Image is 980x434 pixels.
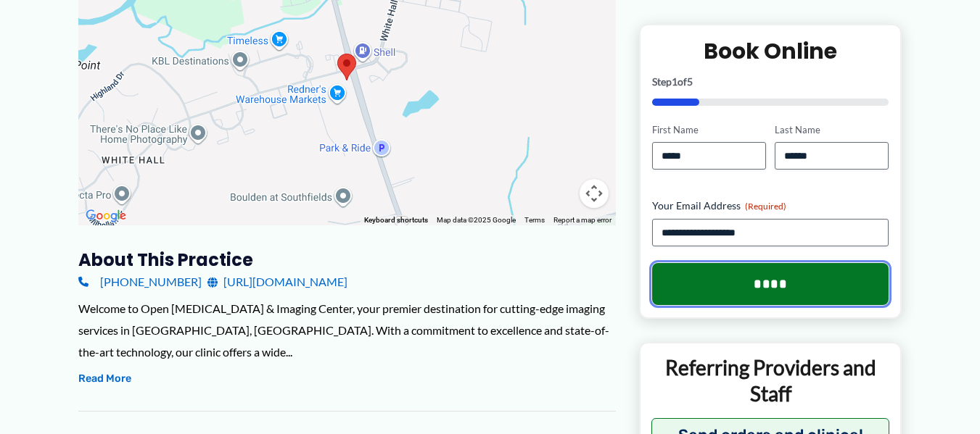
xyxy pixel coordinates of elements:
[651,354,890,407] p: Referring Providers and Staff
[437,216,516,224] span: Map data ©2025 Google
[580,179,609,208] button: Map camera controls
[652,76,889,86] p: Step of
[78,298,616,362] div: Welcome to Open [MEDICAL_DATA] & Imaging Center, your premier destination for cutting-edge imagin...
[553,216,612,224] a: Report a map error
[687,75,693,87] span: 5
[524,216,545,224] a: Terms (opens in new tab)
[775,122,889,136] label: Last Name
[78,271,202,293] a: [PHONE_NUMBER]
[82,206,130,225] a: Open this area in Google Maps (opens a new window)
[82,206,130,225] img: Google
[207,271,347,293] a: [URL][DOMAIN_NAME]
[672,75,678,87] span: 1
[745,201,786,212] span: (Required)
[652,199,889,213] label: Your Email Address
[652,122,766,136] label: First Name
[364,215,428,225] button: Keyboard shortcuts
[652,36,889,64] h2: Book Online
[78,249,616,271] h3: About this practice
[78,370,131,388] button: Read More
